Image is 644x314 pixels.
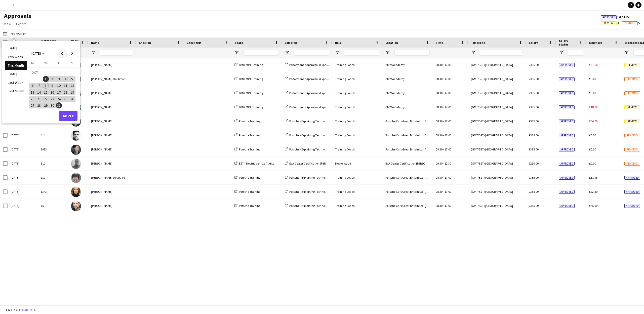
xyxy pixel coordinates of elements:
[36,89,42,95] span: 14
[88,114,136,128] div: [PERSON_NAME]
[5,44,27,52] li: [DATE]
[29,49,47,58] button: Choose month and year
[69,96,75,102] span: 26
[529,91,539,95] span: £335.00
[289,190,344,193] span: Porsche - Explaining Technology Effectively
[239,204,260,208] span: Porsche Training
[445,162,451,165] span: 12:30
[589,133,596,137] span: £0.00
[71,145,81,155] img: Steve Walker-Arends
[88,58,136,72] div: [PERSON_NAME]
[436,77,442,81] span: 08:30
[289,77,351,81] span: Performance Appraisals Experienced Managers 2
[56,89,62,96] button: 17-10-2025
[49,102,56,109] button: 30-10-2025
[529,147,539,151] span: £335.00
[63,96,69,102] span: 25
[31,61,34,65] span: M
[382,185,433,199] div: Porsche Cars Great Britain Ltd. [STREET_ADDRESS]
[285,204,344,208] a: Porsche - Explaining Technology Effectively
[88,199,136,213] div: [PERSON_NAME]
[65,61,67,65] span: S
[49,82,56,89] button: 09-10-2025
[71,201,81,211] img: Luke Harris
[69,96,75,102] button: 26-10-2025
[234,63,263,67] a: BMW MINI Training
[335,41,341,45] span: Role
[5,78,27,87] li: Last Week
[443,162,444,165] span: -
[43,96,49,102] button: 22-10-2025
[56,89,62,95] span: 17
[289,63,351,67] span: Performance Appraisals Experienced Managers 2
[62,82,69,89] button: 11-10-2025
[382,86,433,100] div: BMW Academy
[29,102,35,108] span: 27
[436,133,442,137] span: 08:30
[382,142,433,156] div: Porsche Cars Great Britain Ltd. [STREET_ADDRESS]
[289,91,351,95] span: Performance Appraisals Experienced Managers 2
[382,72,433,86] div: BMW Academy
[601,15,629,19] span: 14 of 22
[59,111,77,121] button: Apply
[443,77,444,81] span: -
[14,21,28,27] a: Export
[44,61,47,65] span: W
[568,50,583,56] input: Salary status Filter Input
[239,91,263,95] span: BMW MINI Training
[529,162,539,165] span: £210.00
[43,76,49,82] button: 01-10-2025
[49,96,56,102] button: 23-10-2025
[234,204,260,208] a: Porsche Training
[239,190,260,193] span: Porsche Training
[285,41,298,45] span: Job Title
[17,307,37,313] button: Reload data
[624,77,640,81] span: Pending
[91,50,96,55] button: Open Filter Menu
[443,147,444,151] span: -
[38,142,68,156] div: 1983
[234,91,263,95] a: BMW MINI Training
[443,176,444,179] span: -
[234,50,239,55] button: Open Filter Menu
[234,133,260,137] a: Porsche Training
[63,83,69,89] span: 11
[382,199,433,213] div: Porsche Cars Great Britain Ltd. [STREET_ADDRESS]
[332,156,382,170] div: Dealer Audit
[62,89,69,96] button: 18-10-2025
[43,89,49,96] button: 15-10-2025
[529,41,538,45] span: Salary
[49,76,55,82] span: 2
[335,50,340,55] button: Open Filter Menu
[468,86,526,100] div: (GMT/BST) [GEOGRAPHIC_DATA]
[624,162,640,166] span: Pending
[36,96,42,102] button: 21-10-2025
[468,58,526,72] div: (GMT/BST) [GEOGRAPHIC_DATA]
[559,148,575,151] span: Approved
[56,102,62,109] button: 31-10-2025
[8,171,38,184] div: [DATE]
[285,133,344,137] a: Porsche - Explaining Technology Effectively
[91,41,99,45] span: Name
[559,91,575,95] span: Approved
[443,105,444,109] span: -
[529,133,539,137] span: £335.00
[36,102,42,109] button: 28-10-2025
[58,61,60,65] span: F
[471,41,485,45] span: Timezone
[43,76,49,82] span: 1
[56,96,62,102] button: 24-10-2025
[29,102,36,109] button: 27-10-2025
[5,87,27,95] li: Last Month
[2,21,13,27] a: View
[69,89,75,95] span: 19
[285,162,424,165] a: EVA Dealer Certification [PERSON_NAME] Commercials Volkswagen Aberdeen AB21 7GJ 071025 @ 9.30am
[622,21,640,25] span: 5
[344,50,379,56] input: Role Filter Input
[289,119,344,123] span: Porsche - Explaining Technology Effectively
[88,100,136,114] div: [PERSON_NAME]
[49,96,55,102] span: 23
[624,50,629,55] button: Open Filter Menu
[244,50,279,56] input: Board Filter Input
[559,77,575,81] span: Approved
